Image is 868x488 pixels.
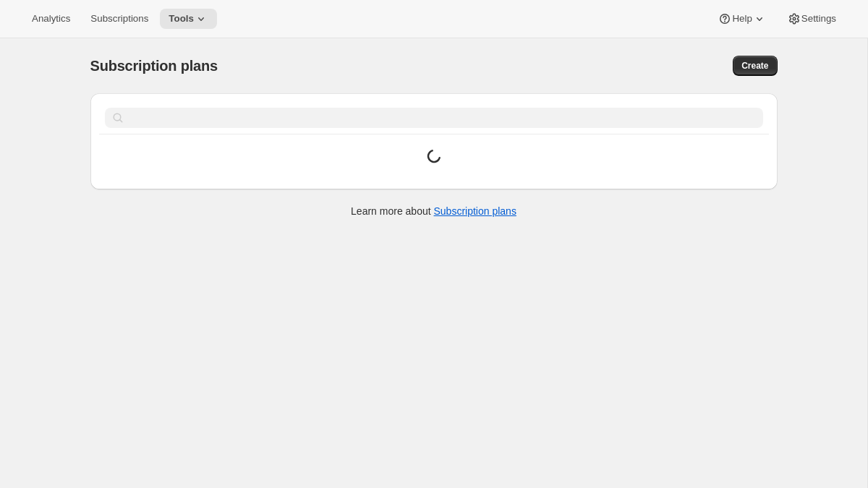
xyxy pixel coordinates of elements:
span: Create [741,60,768,72]
button: Settings [778,9,845,29]
button: Help [709,9,775,29]
a: Subscription plans [434,205,516,217]
span: Settings [801,13,836,25]
span: Subscriptions [90,13,148,25]
span: Analytics [32,13,70,25]
button: Analytics [23,9,79,29]
button: Tools [160,9,217,29]
p: Learn more about [351,204,516,218]
button: Create [733,56,777,76]
button: Subscriptions [82,9,157,29]
span: Help [732,13,752,25]
span: Tools [169,13,194,25]
span: Subscription plans [90,58,218,74]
